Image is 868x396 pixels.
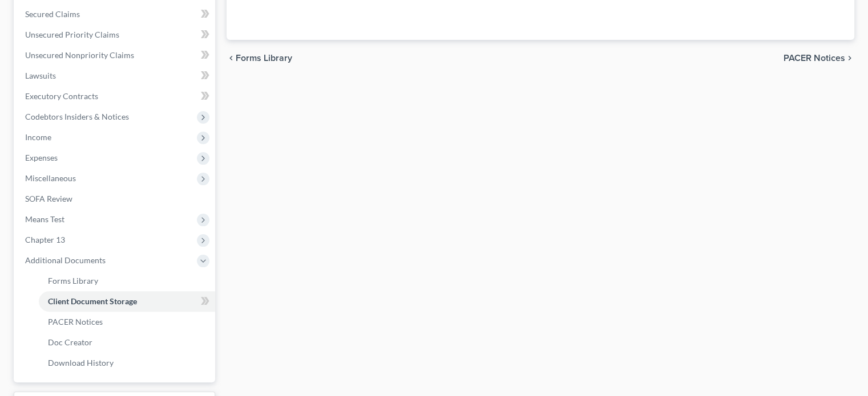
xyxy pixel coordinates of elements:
a: Unsecured Priority Claims [16,25,215,45]
a: SOFA Review [16,189,215,209]
span: PACER Notices [784,54,845,63]
span: Client Document Storage [48,296,137,306]
span: Doc Creator [48,337,92,347]
a: Doc Creator [39,332,215,353]
span: Lawsuits [25,71,56,80]
a: Secured Claims [16,4,215,25]
span: Forms Library [48,276,98,285]
a: Lawsuits [16,66,215,86]
span: Chapter 13 [25,235,65,244]
span: Expenses [25,153,58,162]
a: Forms Library [39,271,215,291]
span: Unsecured Nonpriority Claims [25,50,134,60]
a: Executory Contracts [16,86,215,107]
span: Secured Claims [25,9,80,19]
a: PACER Notices [39,312,215,332]
span: Executory Contracts [25,91,98,101]
span: Income [25,132,51,142]
span: Unsecured Priority Claims [25,30,119,39]
span: Additional Documents [25,255,106,265]
button: PACER Notices chevron_right [784,54,854,63]
span: Means Test [25,214,64,224]
span: Download History [48,358,114,368]
i: chevron_right [845,54,854,63]
span: SOFA Review [25,194,72,203]
a: Unsecured Nonpriority Claims [16,45,215,66]
a: Client Document Storage [39,291,215,312]
span: Miscellaneous [25,173,76,183]
span: Codebtors Insiders & Notices [25,112,129,121]
i: chevron_left [227,54,236,63]
a: Download History [39,353,215,373]
button: chevron_left Forms Library [227,54,292,63]
span: Forms Library [236,54,292,63]
span: PACER Notices [48,317,103,326]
